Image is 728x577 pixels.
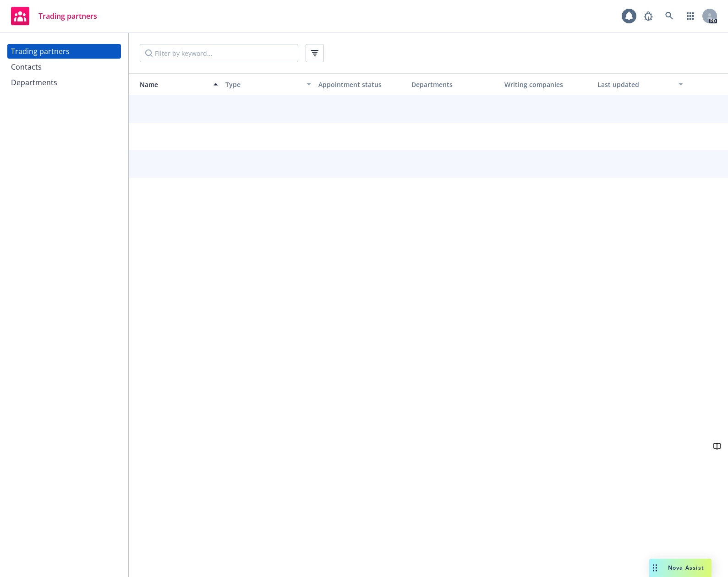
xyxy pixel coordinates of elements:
div: Name [132,80,208,89]
input: Filter by keyword... [140,44,298,62]
span: Nova Assist [668,564,704,572]
button: Appointment status [315,73,408,95]
span: Trading partners [38,12,97,20]
button: Last updated [594,73,687,95]
a: Search [660,7,679,25]
button: Name [129,73,222,95]
button: Nova Assist [649,559,712,577]
a: Departments [7,75,121,90]
a: Switch app [681,7,700,25]
a: Report a Bug [639,7,657,25]
button: Type [222,73,315,95]
div: Type [225,80,301,89]
a: Contacts [7,60,121,74]
div: Contacts [11,60,42,74]
div: Writing companies [504,80,590,89]
div: Departments [411,80,497,89]
button: Writing companies [501,73,594,95]
div: Trading partners [11,44,70,59]
div: Drag to move [649,559,661,577]
div: Appointment status [318,80,404,89]
a: Trading partners [7,44,121,59]
div: Last updated [597,80,673,89]
div: Departments [11,75,57,90]
a: Trading partners [7,3,101,29]
button: Departments [408,73,501,95]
